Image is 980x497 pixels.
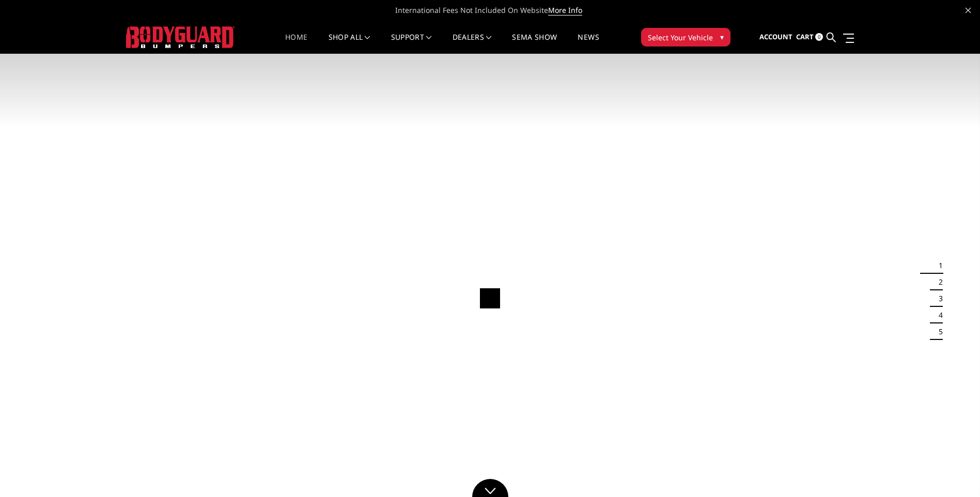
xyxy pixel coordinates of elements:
span: 0 [815,33,823,41]
a: More Info [548,5,582,15]
a: shop all [329,34,370,54]
a: Click to Down [472,479,508,497]
img: BODYGUARD BUMPERS [126,26,235,48]
a: Home [285,34,307,54]
a: Cart 0 [796,23,823,51]
button: 5 of 5 [932,323,943,340]
button: 2 of 5 [932,274,943,290]
a: Support [391,34,432,54]
button: Select Your Vehicle [641,28,730,46]
a: SEMA Show [512,34,557,54]
a: News [578,34,599,54]
button: 3 of 5 [932,290,943,307]
button: 1 of 5 [932,257,943,274]
span: Account [759,32,792,41]
button: 4 of 5 [932,307,943,323]
span: Cart [796,32,814,41]
span: Select Your Vehicle [648,32,713,43]
span: ▾ [720,32,724,42]
a: Dealers [453,34,492,54]
a: Account [759,23,792,51]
